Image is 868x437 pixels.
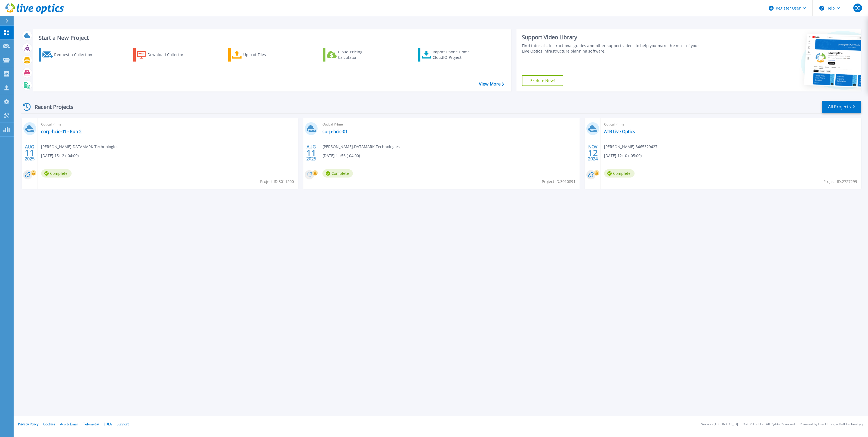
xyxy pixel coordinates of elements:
[854,6,860,10] span: CO
[542,179,575,185] span: Project ID: 3010891
[306,151,316,155] span: 11
[322,121,576,127] span: Optical Prime
[522,34,701,41] div: Support Video Library
[433,49,475,60] div: Import Phone Home CloudIQ Project
[604,144,657,150] span: [PERSON_NAME] , 3465329427
[522,43,701,54] div: Find tutorials, instructional guides and other support videos to help you make the most of your L...
[39,35,504,41] h3: Start a New Project
[322,153,360,159] span: [DATE] 11:56 (-04:00)
[800,423,863,426] li: Powered by Live Optics, a Dell Technology
[604,129,635,134] a: ATB Live Optics
[83,422,99,426] a: Telemetry
[588,151,598,155] span: 12
[822,101,861,113] a: All Projects
[43,422,55,426] a: Cookies
[260,179,294,185] span: Project ID: 3011200
[41,169,72,178] span: Complete
[823,179,857,185] span: Project ID: 2727299
[21,100,81,114] div: Recent Projects
[54,49,98,60] div: Request a Collection
[24,143,35,163] div: AUG 2025
[41,153,79,159] span: [DATE] 15:12 (-04:00)
[338,49,381,60] div: Cloud Pricing Calculator
[41,129,82,134] a: corp-hcic-01 - Run 2
[588,143,598,163] div: NOV 2024
[117,422,129,426] a: Support
[133,48,194,62] a: Download Collector
[41,144,118,150] span: [PERSON_NAME] , DATAMARK Technologies
[322,129,348,134] a: corp-hcic-01
[522,75,563,86] a: Explore Now!
[322,144,400,150] span: [PERSON_NAME] , DATAMARK Technologies
[60,422,78,426] a: Ads & Email
[322,169,353,178] span: Complete
[228,48,289,62] a: Upload Files
[701,423,738,426] li: Version: [TECHNICAL_ID]
[25,151,35,155] span: 11
[18,422,38,426] a: Privacy Policy
[104,422,112,426] a: EULA
[323,48,384,62] a: Cloud Pricing Calculator
[147,49,191,60] div: Download Collector
[39,48,99,62] a: Request a Collection
[41,121,295,127] span: Optical Prime
[743,423,795,426] li: © 2025 Dell Inc. All Rights Reserved
[306,143,316,163] div: AUG 2025
[604,153,642,159] span: [DATE] 12:10 (-05:00)
[604,121,858,127] span: Optical Prime
[243,49,287,60] div: Upload Files
[604,169,635,178] span: Complete
[479,81,504,87] a: View More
